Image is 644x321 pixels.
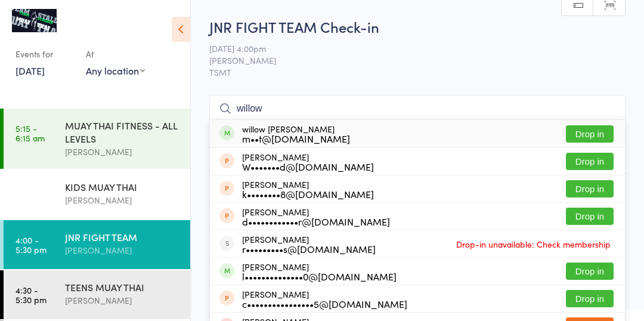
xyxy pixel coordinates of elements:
[242,244,376,254] div: r•••••••••s@[DOMAIN_NAME]
[16,64,45,77] a: [DATE]
[566,263,614,280] button: Drop in
[4,220,190,269] a: 4:00 -5:30 pmJNR FIGHT TEAM[PERSON_NAME]
[453,235,614,253] span: Drop-in unavailable: Check membership
[242,134,350,143] div: m••t@[DOMAIN_NAME]
[242,271,397,281] div: l••••••••••••••0@[DOMAIN_NAME]
[242,217,390,226] div: d••••••••••••r@[DOMAIN_NAME]
[242,189,374,199] div: k••••••••8@[DOMAIN_NAME]
[4,270,190,319] a: 4:30 -5:30 pmTEENS MUAY THAI[PERSON_NAME]
[86,64,145,77] div: Any location
[16,44,74,64] div: Events for
[242,299,407,308] div: c••••••••••••••••5@[DOMAIN_NAME]
[209,95,626,122] input: Search
[12,9,57,32] img: Team Stalder Muay Thai
[209,54,607,66] span: [PERSON_NAME]
[65,294,180,307] div: [PERSON_NAME]
[242,262,397,281] div: [PERSON_NAME]
[16,185,47,204] time: 3:45 - 4:30 pm
[566,125,614,143] button: Drop in
[4,109,190,169] a: 5:15 -6:15 amMUAY THAI FITNESS - ALL LEVELS[PERSON_NAME]
[65,145,180,159] div: [PERSON_NAME]
[242,162,374,171] div: W•••••••d@[DOMAIN_NAME]
[65,280,180,294] div: TEENS MUAY THAI
[65,230,180,243] div: JNR FIGHT TEAM
[65,243,180,257] div: [PERSON_NAME]
[209,42,607,54] span: [DATE] 4:00pm
[566,180,614,197] button: Drop in
[242,234,376,254] div: [PERSON_NAME]
[16,235,47,254] time: 4:00 - 5:30 pm
[65,119,180,145] div: MUAY THAI FITNESS - ALL LEVELS
[242,180,374,199] div: [PERSON_NAME]
[566,208,614,225] button: Drop in
[16,124,45,143] time: 5:15 - 6:15 am
[242,289,407,308] div: [PERSON_NAME]
[209,66,626,78] span: TSMT
[242,207,390,226] div: [PERSON_NAME]
[242,124,350,143] div: willow [PERSON_NAME]
[566,290,614,307] button: Drop in
[242,152,374,171] div: [PERSON_NAME]
[65,180,180,193] div: KIDS MUAY THAI
[566,153,614,170] button: Drop in
[86,44,145,64] div: At
[16,285,47,304] time: 4:30 - 5:30 pm
[65,193,180,207] div: [PERSON_NAME]
[4,170,190,219] a: 3:45 -4:30 pmKIDS MUAY THAI[PERSON_NAME]
[209,17,626,36] h2: JNR FIGHT TEAM Check-in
